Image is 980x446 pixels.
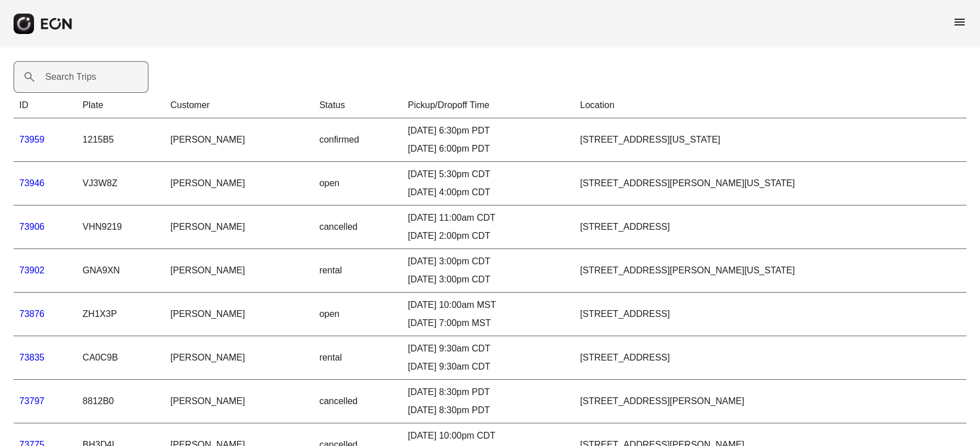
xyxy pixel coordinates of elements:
div: [DATE] 5:30pm CDT [408,168,569,181]
div: [DATE] 8:30pm PDT [408,404,569,417]
a: 73959 [19,135,45,144]
td: [STREET_ADDRESS][PERSON_NAME][US_STATE] [574,249,966,293]
td: [STREET_ADDRESS] [574,293,966,336]
th: Customer [165,93,314,118]
div: [DATE] 8:30pm PDT [408,385,569,399]
a: 73835 [19,353,45,362]
div: [DATE] 3:00pm CDT [408,273,569,286]
td: cancelled [314,380,402,423]
td: [PERSON_NAME] [165,162,314,205]
div: [DATE] 11:00am CDT [408,211,569,225]
th: Plate [77,93,165,118]
td: [STREET_ADDRESS][US_STATE] [574,118,966,162]
td: [STREET_ADDRESS] [574,205,966,249]
td: cancelled [314,205,402,249]
div: [DATE] 6:00pm PDT [408,142,569,156]
td: rental [314,249,402,293]
label: Search Trips [45,70,96,84]
a: 73797 [19,396,45,406]
td: open [314,162,402,205]
td: 1215B5 [77,118,165,162]
th: Status [314,93,402,118]
td: GNA9XN [77,249,165,293]
td: [PERSON_NAME] [165,249,314,293]
td: [PERSON_NAME] [165,293,314,336]
td: ZH1X3P [77,293,165,336]
th: ID [14,93,77,118]
div: [DATE] 3:00pm CDT [408,255,569,268]
td: VHN9219 [77,205,165,249]
td: CA0C9B [77,336,165,380]
td: rental [314,336,402,380]
span: menu [953,15,966,29]
a: 73906 [19,222,45,231]
td: [STREET_ADDRESS][PERSON_NAME] [574,380,966,423]
div: [DATE] 10:00am MST [408,298,569,312]
a: 73902 [19,265,45,275]
div: [DATE] 9:30am CDT [408,342,569,355]
div: [DATE] 6:30pm PDT [408,124,569,138]
div: [DATE] 2:00pm CDT [408,229,569,243]
td: [PERSON_NAME] [165,118,314,162]
td: 8812B0 [77,380,165,423]
td: VJ3W8Z [77,162,165,205]
td: [STREET_ADDRESS] [574,336,966,380]
th: Pickup/Dropoff Time [402,93,574,118]
div: [DATE] 9:30am CDT [408,360,569,374]
td: [STREET_ADDRESS][PERSON_NAME][US_STATE] [574,162,966,205]
td: [PERSON_NAME] [165,205,314,249]
th: Location [574,93,966,118]
div: [DATE] 4:00pm CDT [408,186,569,199]
div: [DATE] 7:00pm MST [408,316,569,330]
td: confirmed [314,118,402,162]
div: [DATE] 10:00pm CDT [408,429,569,443]
a: 73946 [19,178,45,188]
a: 73876 [19,309,45,319]
td: [PERSON_NAME] [165,336,314,380]
td: [PERSON_NAME] [165,380,314,423]
td: open [314,293,402,336]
